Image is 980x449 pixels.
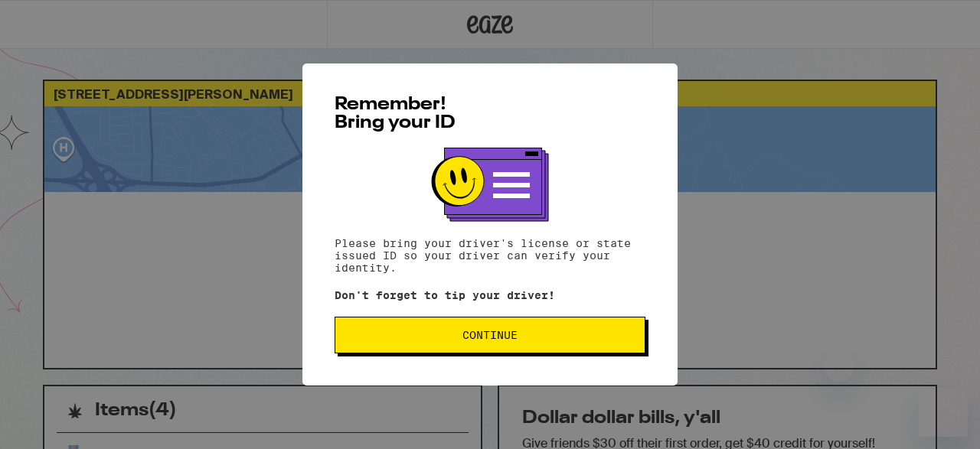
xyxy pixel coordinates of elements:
[335,96,456,132] span: Remember! Bring your ID
[335,237,645,274] p: Please bring your driver's license or state issued ID so your driver can verify your identity.
[919,388,968,437] iframe: Button to launch messaging window
[824,351,854,382] iframe: Close message
[462,330,518,340] span: Continue
[335,317,645,353] button: Continue
[335,289,645,301] p: Don't forget to tip your driver!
